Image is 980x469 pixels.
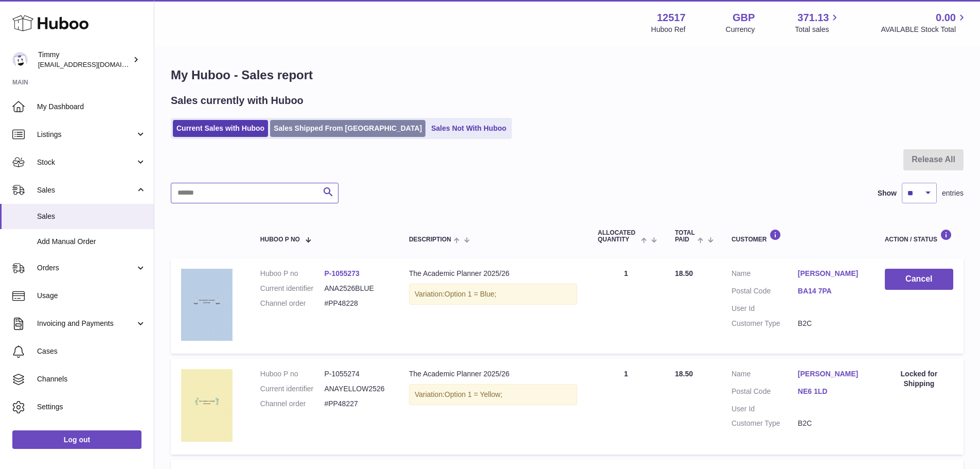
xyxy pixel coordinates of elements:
[885,369,953,389] div: Locked for Shipping
[270,120,425,137] a: Sales Shipped From [GEOGRAPHIC_DATA]
[37,346,146,356] span: Cases
[260,369,325,379] dt: Huboo P no
[260,236,300,243] span: Huboo P no
[798,269,864,279] a: [PERSON_NAME]
[171,67,964,83] h1: My Huboo - Sales report
[651,25,686,34] div: Huboo Ref
[260,399,325,409] dt: Channel order
[260,299,325,308] dt: Channel order
[732,387,798,399] dt: Postal Code
[38,60,151,68] span: [EMAIL_ADDRESS][DOMAIN_NAME]
[260,384,325,394] dt: Current identifier
[795,25,841,34] span: Total sales
[795,11,841,34] a: 371.13 Total sales
[37,102,146,112] span: My Dashboard
[881,11,968,34] a: 0.00 AVAILABLE Stock Total
[878,188,897,198] label: Show
[171,94,304,108] h2: Sales currently with Huboo
[12,430,141,449] a: Log out
[324,269,360,277] a: P-1055273
[173,120,268,137] a: Current Sales with Huboo
[260,284,325,293] dt: Current identifier
[37,291,146,301] span: Usage
[37,237,146,247] span: Add Manual Order
[181,369,233,442] img: 125171755599416.png
[675,269,693,277] span: 18.50
[37,185,135,195] span: Sales
[37,263,135,273] span: Orders
[732,419,798,428] dt: Customer Type
[798,319,864,328] dd: B2C
[409,269,577,279] div: The Academic Planner 2025/26
[732,304,798,314] dt: User Id
[798,419,864,428] dd: B2C
[409,369,577,379] div: The Academic Planner 2025/26
[797,11,829,25] span: 371.13
[942,188,964,198] span: entries
[798,387,864,396] a: NE6 1LD
[324,284,388,293] dd: ANA2526BLUE
[885,269,953,290] button: Cancel
[409,236,451,243] span: Description
[798,369,864,379] a: [PERSON_NAME]
[675,230,695,243] span: Total paid
[657,11,686,25] strong: 12517
[427,120,510,137] a: Sales Not With Huboo
[881,25,968,34] span: AVAILABLE Stock Total
[37,130,135,140] span: Listings
[444,290,496,298] span: Option 1 = Blue;
[37,319,135,328] span: Invoicing and Payments
[324,384,388,394] dd: ANAYELLOW2526
[587,258,665,353] td: 1
[37,212,146,221] span: Sales
[732,369,798,381] dt: Name
[260,269,325,279] dt: Huboo P no
[733,11,755,25] strong: GBP
[732,269,798,281] dt: Name
[798,286,864,296] a: BA14 7PA
[587,359,665,455] td: 1
[732,404,798,414] dt: User Id
[726,25,755,34] div: Currency
[732,319,798,328] dt: Customer Type
[37,402,146,412] span: Settings
[181,269,233,341] img: 125171755599458.png
[675,370,693,378] span: 18.50
[37,374,146,384] span: Channels
[732,286,798,299] dt: Postal Code
[37,158,135,167] span: Stock
[38,50,131,70] div: Timmy
[936,11,956,25] span: 0.00
[732,229,864,243] div: Customer
[885,229,953,243] div: Action / Status
[444,390,502,398] span: Option 1 = Yellow;
[409,384,577,405] div: Variation:
[12,52,28,67] img: internalAdmin-12517@internal.huboo.com
[324,399,388,409] dd: #PP48227
[598,230,638,243] span: ALLOCATED Quantity
[324,299,388,308] dd: #PP48228
[324,369,388,379] dd: P-1055274
[409,284,577,305] div: Variation:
